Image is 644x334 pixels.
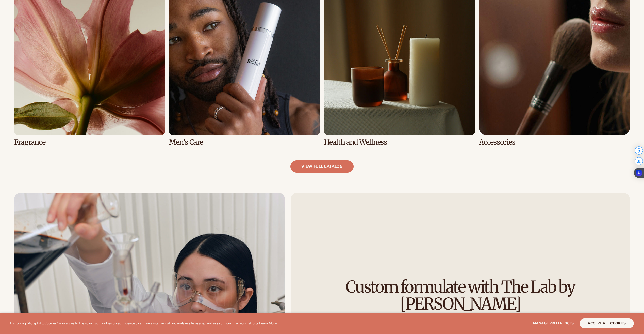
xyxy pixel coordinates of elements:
a: view full catalog [290,160,354,173]
button: Manage preferences [533,318,574,328]
h2: Custom formulate with The Lab by [PERSON_NAME] [305,278,616,312]
p: By clicking "Accept All Cookies", you agree to the storing of cookies on your device to enhance s... [10,321,277,326]
span: Manage preferences [533,321,574,326]
a: Learn More [259,321,276,326]
button: accept all cookies [580,318,634,328]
